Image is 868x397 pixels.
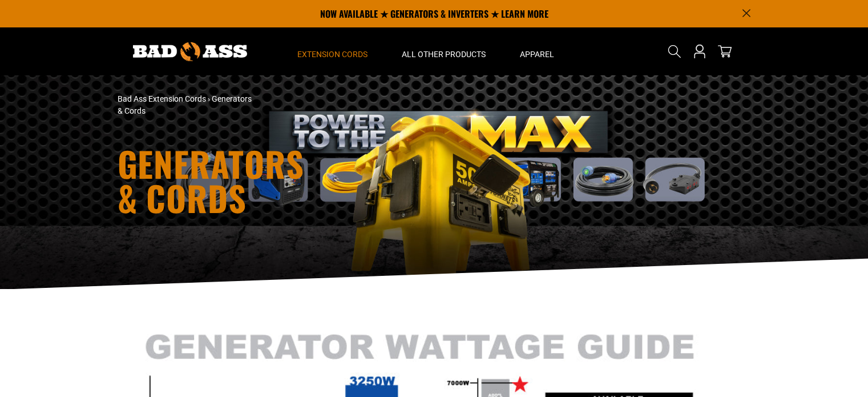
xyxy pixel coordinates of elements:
span: All Other Products [402,49,486,59]
span: Apparel [520,49,554,59]
img: Bad Ass Extension Cords [133,42,247,61]
summary: Apparel [503,27,571,75]
summary: Search [665,42,684,61]
span: › [208,94,210,103]
nav: breadcrumbs [118,93,534,117]
span: Extension Cords [297,49,368,59]
summary: Extension Cords [280,27,385,75]
h1: Generators & Cords [118,146,534,215]
summary: All Other Products [385,27,503,75]
a: Bad Ass Extension Cords [118,94,206,103]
